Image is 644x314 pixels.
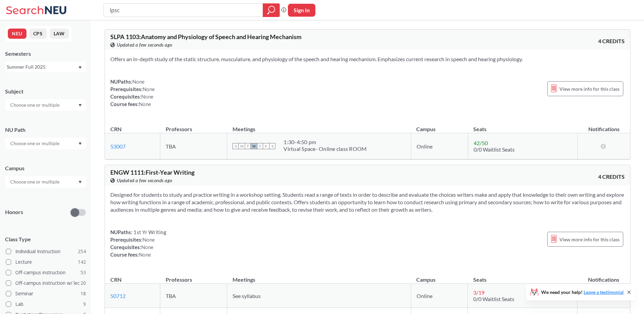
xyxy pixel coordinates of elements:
section: Designed for students to study and practice writing in a workshop setting. Students read a range ... [110,191,625,213]
label: Individual Instruction [6,247,86,256]
div: magnifying glass [263,3,280,17]
span: 0/0 Waitlist Seats [474,146,515,153]
span: None [139,101,151,107]
th: Notifications [577,119,630,133]
th: Professors [160,269,227,284]
label: Lecture [6,258,86,266]
span: 20 [80,279,86,287]
button: CPS [29,29,47,39]
div: 1:30 - 4:50 pm [283,139,367,145]
span: F [263,143,269,149]
label: Off-campus instruction [6,268,86,277]
span: See syllabus [233,293,261,299]
p: Honors [5,208,23,216]
span: Updated a few seconds ago [117,177,172,184]
span: None [132,78,145,85]
span: M [239,143,245,149]
span: 4 CREDITS [598,37,625,45]
span: View more info for this class [559,85,620,93]
span: SLPA 1103 : Anatomy and Physiology of Speech and Hearing Mechanism [110,33,301,40]
span: 142 [78,258,86,266]
td: TBA [160,284,227,308]
a: Leave a testimonial [584,289,624,295]
td: Online [411,133,468,159]
th: Campus [411,119,468,133]
div: Dropdown arrow [5,138,86,149]
a: 50712 [110,293,126,299]
span: None [141,244,153,250]
svg: Dropdown arrow [78,181,82,184]
div: CRN [110,276,122,283]
div: Summer Full 2025Dropdown arrow [5,62,86,72]
span: S [233,143,239,149]
div: Dropdown arrow [5,176,86,188]
span: 9 [83,300,86,308]
input: Choose one or multiple [7,139,64,147]
span: View more info for this class [559,235,620,244]
span: W [251,143,257,149]
span: None [143,237,155,243]
button: Sign In [288,4,315,17]
span: None [143,86,155,92]
th: Campus [411,269,468,284]
span: ENGW 1111 : First-Year Writing [110,169,195,176]
th: Professors [160,119,227,133]
a: 53007 [110,143,126,150]
label: Off-campus instruction w/ lec [6,279,86,287]
label: Lab [6,300,86,309]
div: CRN [110,125,122,133]
span: 254 [78,248,86,255]
button: NEU [8,29,26,39]
th: Meetings [227,269,411,284]
th: Notifications [577,269,630,284]
button: LAW [50,29,69,39]
svg: Dropdown arrow [78,142,82,145]
div: NUPaths: Prerequisites: Corequisites: Course fees: [110,78,155,108]
th: Meetings [227,119,411,133]
svg: Dropdown arrow [78,66,82,69]
div: Semesters [5,50,86,57]
label: Seminar [6,289,86,298]
span: S [269,143,275,149]
span: Updated a few seconds ago [117,41,172,49]
td: TBA [160,133,227,159]
span: Class Type [5,235,86,243]
span: 53 [80,269,86,276]
th: Seats [468,269,577,284]
span: T [257,143,263,149]
span: 3 / 19 [473,289,484,296]
section: Offers an in-depth study of the static structure, musculature, and physiology of the speech and h... [110,55,625,63]
div: NUPaths: Prerequisites: Corequisites: Course fees: [110,228,166,258]
td: Online [411,284,468,308]
div: Dropdown arrow [5,99,86,111]
input: Choose one or multiple [7,178,64,186]
span: 1st Yr Writing [132,229,166,235]
div: Summer Full 2025 [7,63,78,71]
span: 4 CREDITS [598,173,625,180]
div: NU Path [5,126,86,134]
svg: magnifying glass [267,5,275,15]
span: 18 [80,290,86,297]
span: None [139,251,151,258]
div: Subject [5,88,86,95]
span: T [245,143,251,149]
input: Choose one or multiple [7,101,64,109]
th: Seats [468,119,577,133]
span: None [141,93,153,100]
span: 42 / 50 [474,140,488,146]
div: Virtual Space- Online class ROOM [283,145,367,152]
span: 0/0 Waitlist Seats [473,296,514,302]
div: Campus [5,164,86,172]
input: Class, professor, course number, "phrase" [109,4,258,16]
span: We need your help! [541,290,624,295]
svg: Dropdown arrow [78,104,82,107]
